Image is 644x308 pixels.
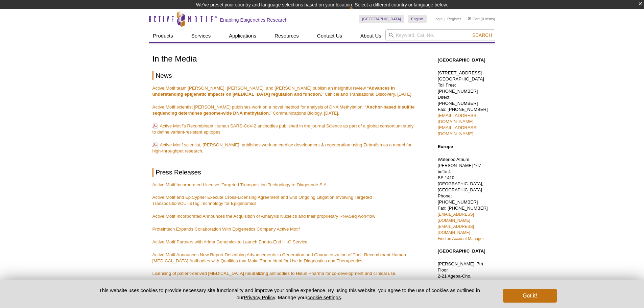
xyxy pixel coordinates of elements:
[359,15,405,23] a: [GEOGRAPHIC_DATA]
[438,248,485,254] strong: [GEOGRAPHIC_DATA]
[152,252,406,263] a: Active Motif Announces New Report Describing Advancements in Generation and Characterization of T...
[433,17,443,21] a: Login
[152,227,300,232] a: Proteintech Expands Collaboration With Epigenetics Company Active Motif
[152,123,414,135] a: Active Motif's Recombinant Human SARS-CoV-2 antibodies published in the journal Science as part o...
[438,57,485,63] strong: [GEOGRAPHIC_DATA]
[447,17,461,21] a: Register
[438,163,485,192] span: [PERSON_NAME] 167 – boîte 4 BE-1410 [GEOGRAPHIC_DATA], [GEOGRAPHIC_DATA]
[87,287,492,301] p: This website uses cookies to provide necessary site functionality and improve your online experie...
[468,17,480,21] a: Cart
[152,214,376,219] a: Active Motif Incorporated Announces the Acquisition of Amaryllis Nucleics and their proprietary R...
[220,17,288,23] h2: Enabling Epigenetics Research
[472,32,492,38] span: Search
[152,182,328,187] a: Active Motif Incorporated Licenses Targeted Transposition Technology to Diagenode S.A.
[438,125,478,136] a: [EMAIL_ADDRESS][DOMAIN_NAME]
[438,224,474,235] a: [EMAIL_ADDRESS][DOMAIN_NAME]
[152,239,308,244] a: Active Motif Partners with Arima Genomics to Launch End-to-End Hi-C Service
[152,104,415,116] strong: Anchor-based bisulfite sequencing determines genome-wide DNA methylation
[313,29,346,42] a: Contact Us
[445,15,446,23] li: |
[468,15,495,23] li: (0 items)
[152,71,417,80] h2: News
[152,195,372,206] a: Active Motif and EpiCypher Execute Cross-Licensing Agreement and End Ongoing Litigation Involving...
[149,29,177,42] a: Products
[438,212,474,223] a: [EMAIL_ADDRESS][DOMAIN_NAME]
[349,5,367,21] img: Change Here
[408,15,427,23] a: English
[152,54,417,64] h1: In the Media
[244,294,275,300] a: Privacy Policy
[356,29,385,42] a: About Us
[438,70,492,137] p: [STREET_ADDRESS] [GEOGRAPHIC_DATA] Toll Free: [PHONE_NUMBER] Direct: [PHONE_NUMBER] Fax: [PHONE_N...
[187,29,215,42] a: Services
[152,104,415,116] a: Active Motif scientist [PERSON_NAME] publishes work on a novel method for analysis of DNA Methyla...
[468,17,471,20] img: Your Cart
[438,144,453,149] strong: Europe
[438,113,478,124] a: [EMAIL_ADDRESS][DOMAIN_NAME]
[438,236,484,241] a: Find an Account Manager
[152,168,417,177] h2: Press Releases
[385,29,495,41] input: Keyword, Cat. No.
[503,289,557,303] button: Got it!
[152,86,413,97] a: Active Motif team [PERSON_NAME], [PERSON_NAME], and [PERSON_NAME] publish an insightful review “A...
[438,157,492,242] p: Waterloo Atrium Phone: [PHONE_NUMBER] Fax: [PHONE_NUMBER]
[307,294,341,300] button: cookie settings
[470,32,494,38] button: Search
[225,29,260,42] a: Applications
[270,29,303,42] a: Resources
[152,142,412,154] a: Active Motif scientist, [PERSON_NAME], publishes work on cardiac development & regeneration using...
[152,271,397,276] a: Licensing of patient-derived [MEDICAL_DATA] neutralizing antibodies to Hisun Pharma for co-develo...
